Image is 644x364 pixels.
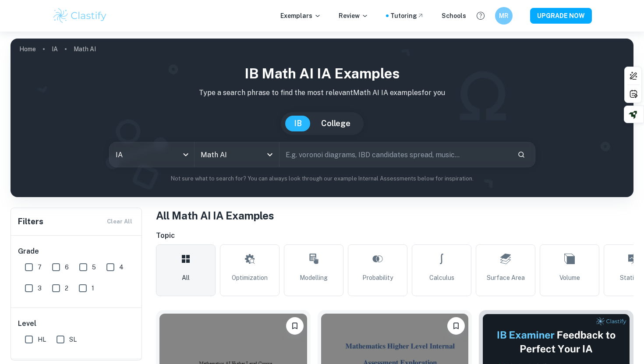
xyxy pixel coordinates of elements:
[19,43,36,55] a: Home
[514,147,529,162] button: Search
[156,230,633,241] h6: Topic
[52,43,58,55] a: IA
[92,283,94,293] span: 1
[38,283,42,293] span: 3
[264,148,276,161] button: Open
[473,8,488,23] button: Help and Feedback
[280,11,321,21] p: Exemplars
[65,262,69,272] span: 6
[18,174,626,183] p: Not sure what to search for? You can always look through our example Internal Assessments below f...
[339,11,368,21] p: Review
[559,273,580,283] span: Volume
[429,273,454,283] span: Calculus
[182,273,190,283] span: All
[74,44,96,54] p: Math AI
[362,273,393,283] span: Probability
[499,11,509,21] h6: MR
[390,11,424,21] a: Tutoring
[300,273,328,283] span: Modelling
[18,318,135,329] h6: Level
[38,335,46,344] span: HL
[119,262,124,272] span: 4
[65,283,68,293] span: 2
[38,262,42,272] span: 7
[18,88,626,98] p: Type a search phrase to find the most relevant Math AI IA examples for you
[110,142,194,167] div: IA
[285,116,311,131] button: IB
[232,273,268,283] span: Optimization
[442,11,466,21] a: Schools
[312,116,359,131] button: College
[18,216,43,228] h6: Filters
[495,7,513,25] button: MR
[447,317,465,335] button: Bookmark
[286,317,304,335] button: Bookmark
[530,8,592,24] button: UPGRADE NOW
[18,246,135,257] h6: Grade
[487,273,525,283] span: Surface Area
[92,262,96,272] span: 5
[156,208,633,223] h1: All Math AI IA Examples
[11,39,633,197] img: profile cover
[280,142,510,167] input: E.g. voronoi diagrams, IBD candidates spread, music...
[69,335,77,344] span: SL
[18,63,626,84] h1: IB Math AI IA examples
[52,7,108,25] img: Clastify logo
